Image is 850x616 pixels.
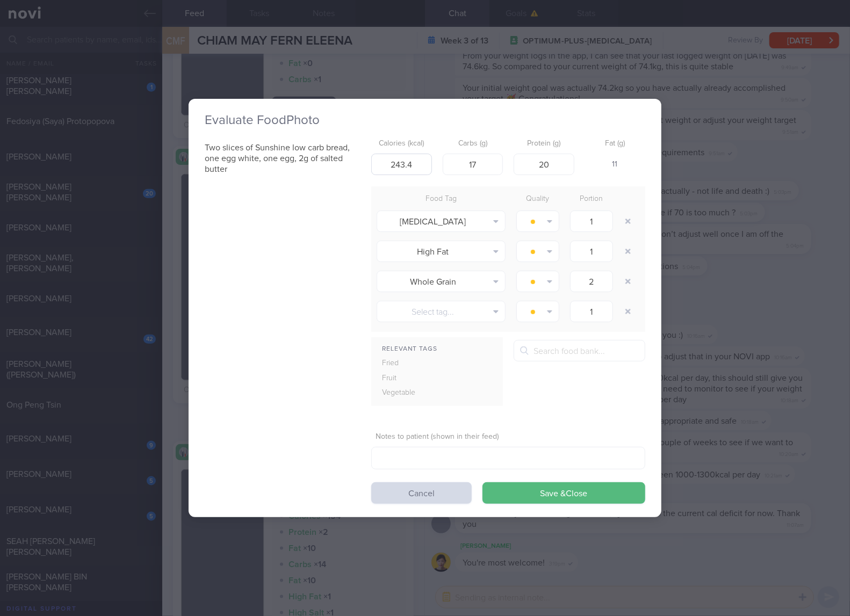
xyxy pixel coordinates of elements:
input: 1.0 [570,211,613,232]
div: Fried [371,356,440,371]
p: Two slices of Sunshine low carb bread, one egg white, one egg, 2g of salted butter [205,142,361,175]
button: High Fat [377,241,506,262]
div: Vegetable [371,386,440,401]
input: 1.0 [570,241,613,262]
input: 1.0 [570,301,613,322]
input: 1.0 [570,271,613,292]
div: Quality [511,192,565,207]
button: Cancel [371,482,472,504]
div: Fruit [371,371,440,386]
button: [MEDICAL_DATA] [377,211,506,232]
button: Select tag... [377,301,506,322]
input: 33 [443,154,503,175]
div: 11 [585,154,646,176]
input: 250 [371,154,432,175]
label: Notes to patient (shown in their feed) [376,432,641,442]
input: 9 [514,154,574,175]
label: Calories (kcal) [376,139,428,149]
label: Fat (g) [589,139,642,149]
div: Relevant Tags [371,343,503,356]
button: Whole Grain [377,271,506,292]
div: Food Tag [371,192,511,207]
div: Portion [565,192,618,207]
button: Save &Close [482,482,645,504]
label: Protein (g) [518,139,570,149]
input: Search food bank... [514,340,645,361]
label: Carbs (g) [447,139,499,149]
h2: Evaluate Food Photo [205,112,645,128]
